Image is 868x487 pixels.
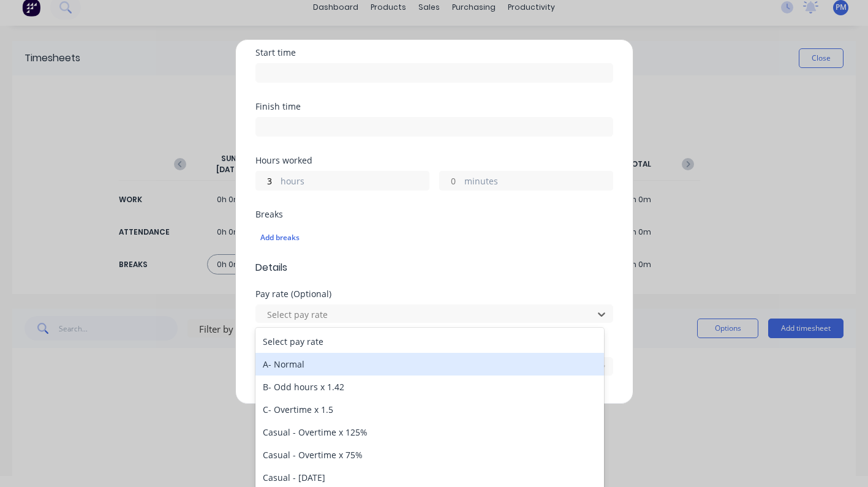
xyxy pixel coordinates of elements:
[255,444,604,466] div: Casual - Overtime x 75%
[255,210,613,219] div: Breaks
[255,398,604,421] div: C- Overtime x 1.5
[256,172,277,190] input: 0
[440,172,461,190] input: 0
[255,102,613,111] div: Finish time
[255,260,613,275] span: Details
[464,175,613,190] label: minutes
[255,156,613,165] div: Hours worked
[255,330,604,353] div: Select pay rate
[255,353,604,376] div: A- Normal
[255,290,613,298] div: Pay rate (Optional)
[281,175,429,190] label: hours
[255,421,604,444] div: Casual - Overtime x 125%
[260,230,608,246] div: Add breaks
[255,48,613,57] div: Start time
[255,376,604,398] div: B- Odd hours x 1.42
